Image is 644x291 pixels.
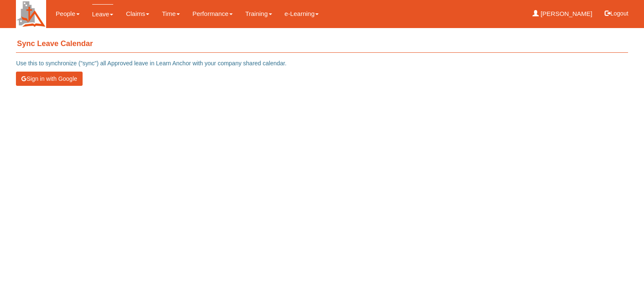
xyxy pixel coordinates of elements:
[126,4,149,23] a: Claims
[56,4,80,23] a: People
[599,3,634,23] button: Logout
[532,4,592,23] a: [PERSON_NAME]
[162,4,180,23] a: Time
[245,4,272,23] a: Training
[192,4,233,23] a: Performance
[92,4,114,24] a: Leave
[285,4,319,23] a: e-Learning
[16,36,628,53] h4: Sync Leave Calendar
[16,72,83,86] button: Sign in with Google
[16,59,628,67] p: Use this to synchronize ("sync") all Approved leave in Learn Anchor with your company shared cale...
